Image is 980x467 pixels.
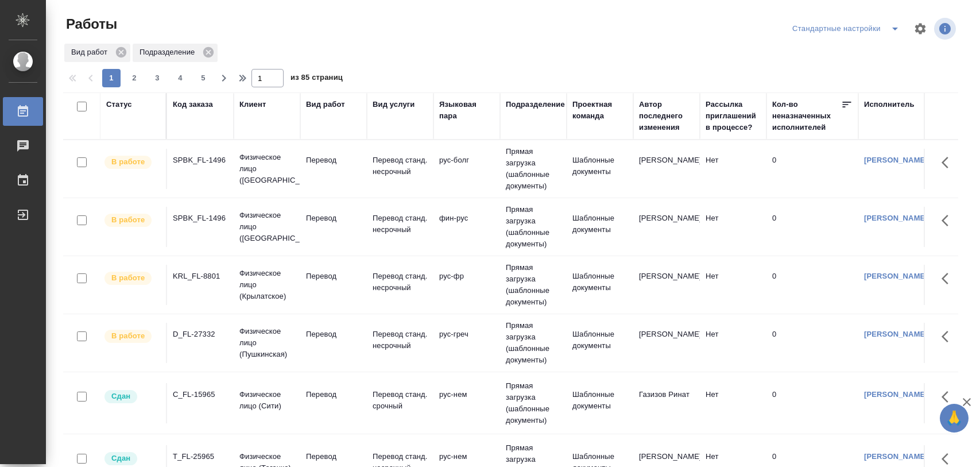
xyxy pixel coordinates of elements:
button: 5 [194,69,212,87]
p: Перевод [306,213,361,224]
button: 4 [171,69,189,87]
div: split button [789,20,907,38]
p: Перевод [306,329,361,340]
td: рус-болг [433,149,500,189]
div: Исполнитель [864,99,915,110]
td: Шаблонные документы [567,149,633,189]
p: Перевод станд. несрочный [373,155,428,177]
td: Шаблонные документы [567,207,633,247]
p: Физическое лицо (Крылатское) [239,268,295,302]
td: рус-греч [433,323,500,363]
p: В работе [111,330,145,342]
td: Нет [700,323,766,363]
a: [PERSON_NAME] [864,330,928,338]
p: Физическое лицо (Пушкинская) [239,326,295,360]
p: Сдан [111,391,130,402]
td: [PERSON_NAME] [633,207,700,247]
button: 3 [148,69,166,87]
p: Перевод станд. несрочный [373,329,428,352]
span: Настроить таблицу [907,15,934,43]
a: [PERSON_NAME] [864,214,928,222]
div: Языковая пара [439,99,494,122]
button: Здесь прячутся важные кнопки [935,207,962,234]
button: 🙏 [940,404,969,433]
td: рус-нем [433,383,500,423]
td: Нет [700,265,766,305]
td: [PERSON_NAME] [633,265,700,305]
td: [PERSON_NAME] [633,323,700,363]
a: [PERSON_NAME] [864,452,928,461]
button: Здесь прячутся важные кнопки [935,323,962,350]
td: фин-рус [433,207,500,247]
div: Код заказа [173,99,213,110]
div: Рассылка приглашений в процессе? [706,99,761,133]
p: В работе [111,272,145,284]
td: Шаблонные документы [567,383,633,423]
td: Прямая загрузка (шаблонные документы) [500,314,567,372]
td: [PERSON_NAME] [633,149,700,189]
span: 5 [194,72,212,84]
div: SPBK_FL-1496 [173,155,228,166]
div: KRL_FL-8801 [173,271,228,282]
td: Прямая загрузка (шаблонные документы) [500,375,567,432]
div: Кол-во неназначенных исполнителей [772,99,841,133]
div: Исполнитель выполняет работу [103,271,160,286]
span: Посмотреть информацию [934,18,958,40]
div: Исполнитель выполняет работу [103,213,160,228]
button: Здесь прячутся важные кнопки [935,149,962,176]
a: [PERSON_NAME] [864,156,928,164]
div: T_FL-25965 [173,451,228,462]
p: Сдан [111,453,130,464]
p: Перевод [306,451,361,462]
span: Работы [63,15,117,33]
span: 🙏 [944,406,964,430]
div: Подразделение [506,99,565,110]
td: Прямая загрузка (шаблонные документы) [500,198,567,256]
button: Здесь прячутся важные кнопки [935,383,962,411]
p: Подразделение [140,47,199,58]
a: [PERSON_NAME] [864,272,928,280]
span: 4 [171,72,189,84]
div: Статус [106,99,132,110]
td: Нет [700,207,766,247]
p: Перевод станд. несрочный [373,271,428,294]
td: 0 [766,149,858,189]
div: Проектная команда [572,99,627,122]
td: Нет [700,149,766,189]
p: Перевод станд. срочный [373,389,428,412]
td: рус-фр [433,265,500,305]
p: В работе [111,156,145,168]
td: Газизов Ринат [633,383,700,423]
div: Вид работ [306,99,345,110]
div: SPBK_FL-1496 [173,213,228,224]
div: Подразделение [133,44,218,62]
div: C_FL-15965 [173,389,228,400]
p: Вид работ [71,47,111,58]
span: из 85 страниц [290,71,343,87]
button: Здесь прячутся важные кнопки [935,265,962,292]
button: 2 [125,69,144,87]
div: D_FL-27332 [173,329,228,340]
td: Нет [700,383,766,423]
a: [PERSON_NAME] [864,390,928,399]
div: Вид услуги [373,99,415,110]
td: Шаблонные документы [567,323,633,363]
td: 0 [766,323,858,363]
td: Прямая загрузка (шаблонные документы) [500,140,567,198]
p: Физическое лицо ([GEOGRAPHIC_DATA]) [239,152,295,186]
p: Физическое лицо (Сити) [239,389,295,412]
td: 0 [766,383,858,423]
div: Исполнитель выполняет работу [103,155,160,170]
p: Физическое лицо ([GEOGRAPHIC_DATA]) [239,210,295,244]
p: Перевод [306,389,361,400]
span: 2 [125,72,144,84]
p: Перевод [306,271,361,282]
p: Перевод станд. несрочный [373,213,428,236]
div: Менеджер проверил работу исполнителя, передает ее на следующий этап [103,389,160,404]
td: Прямая загрузка (шаблонные документы) [500,256,567,314]
p: Перевод [306,155,361,166]
div: Клиент [239,99,266,110]
td: 0 [766,265,858,305]
td: 0 [766,207,858,247]
div: Вид работ [64,44,130,62]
